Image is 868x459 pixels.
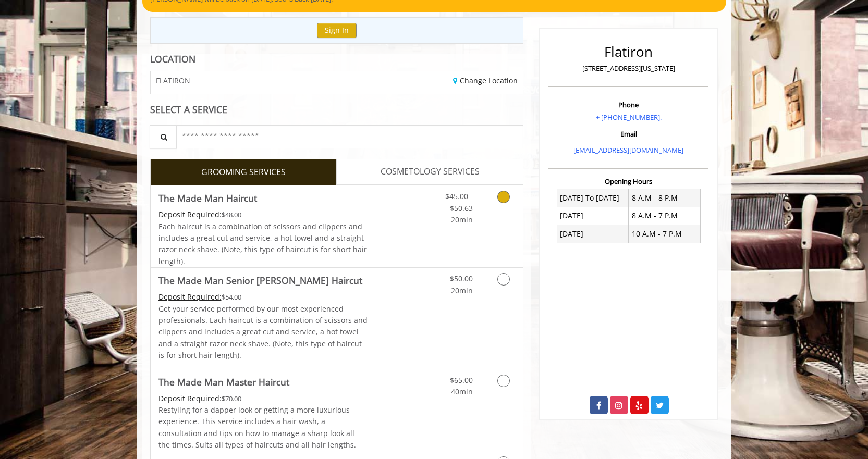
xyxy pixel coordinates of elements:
b: The Made Man Senior [PERSON_NAME] Haircut [158,273,362,288]
button: Sign In [317,23,357,38]
span: COSMETOLOGY SERVICES [381,165,480,179]
p: [STREET_ADDRESS][US_STATE] [551,63,706,74]
td: 8 A.M - 8 P.M [629,189,701,207]
h2: Flatiron [551,44,706,59]
h3: Email [551,130,706,138]
td: 8 A.M - 7 P.M [629,207,701,225]
div: $54.00 [158,291,368,303]
a: [EMAIL_ADDRESS][DOMAIN_NAME] [573,145,683,155]
a: Change Location [453,76,518,85]
td: [DATE] [557,225,629,243]
td: [DATE] To [DATE] [557,189,629,207]
span: $45.00 - $50.63 [445,191,473,213]
span: 20min [451,215,473,225]
h3: Opening Hours [548,178,708,185]
span: This service needs some Advance to be paid before we block your appointment [158,292,222,302]
b: LOCATION [150,53,195,65]
span: $65.00 [450,375,473,385]
span: Restyling for a dapper look or getting a more luxurious experience. This service includes a hair ... [158,405,356,450]
div: $48.00 [158,209,368,220]
td: [DATE] [557,207,629,225]
span: This service needs some Advance to be paid before we block your appointment [158,393,222,403]
p: Get your service performed by our most experienced professionals. Each haircut is a combination o... [158,303,368,362]
td: 10 A.M - 7 P.M [629,225,701,243]
span: $50.00 [450,274,473,283]
span: FLATIRON [156,77,190,84]
div: $70.00 [158,393,368,404]
button: Service Search [150,125,177,148]
span: GROOMING SERVICES [201,166,286,179]
h3: Phone [551,101,706,108]
a: + [PHONE_NUMBER]. [596,113,662,122]
span: 20min [451,286,473,295]
b: The Made Man Master Haircut [158,375,289,389]
div: SELECT A SERVICE [150,105,524,115]
b: The Made Man Haircut [158,191,257,205]
span: 40min [451,387,473,396]
span: Each haircut is a combination of scissors and clippers and includes a great cut and service, a ho... [158,221,367,266]
span: This service needs some Advance to be paid before we block your appointment [158,209,222,219]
